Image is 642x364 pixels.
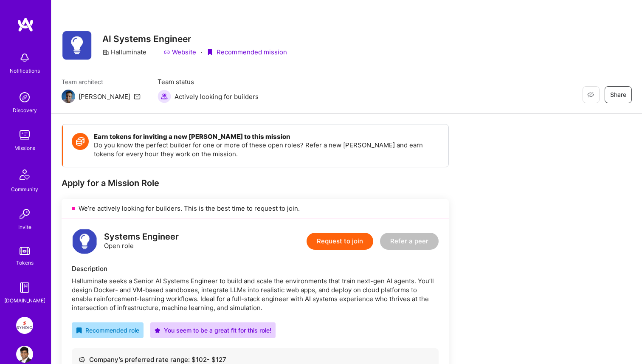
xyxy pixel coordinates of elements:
[158,77,259,86] span: Team status
[14,317,35,334] a: Syndio: Transformation Engine Modernization
[16,127,33,144] img: teamwork
[16,49,33,66] img: bell
[155,327,160,333] i: icon PurpleStar
[79,356,85,363] i: icon Cash
[605,86,632,103] button: Share
[72,264,439,273] div: Description
[79,92,130,101] div: [PERSON_NAME]
[14,144,35,152] div: Missions
[20,247,30,255] img: tokens
[76,327,82,333] i: icon RecommendedBadge
[62,90,75,103] img: Team Architect
[72,277,439,312] div: Halluminate seeks a Senior AI Systems Engineer to build and scale the environments that train nex...
[14,346,35,363] a: User Avatar
[200,48,202,56] div: ·
[16,89,33,106] img: discovery
[11,185,38,194] div: Community
[104,232,179,250] div: Open role
[72,229,97,254] img: logo
[102,48,146,56] div: Halluminate
[94,141,440,158] p: Do you know the perfect builder for one or more of these open roles? Refer a new [PERSON_NAME] an...
[94,133,440,141] h4: Earn tokens for inviting a new [PERSON_NAME] to this mission
[307,233,373,250] button: Request to join
[4,296,45,305] div: [DOMAIN_NAME]
[158,90,171,103] img: Actively looking for builders
[206,49,213,56] i: icon PurpleRibbon
[18,223,31,231] div: Invite
[102,49,109,56] i: icon CompanyGray
[104,232,179,241] div: Systems Engineer
[16,279,33,296] img: guide book
[62,178,449,189] div: Apply for a Mission Role
[206,48,287,56] div: Recommended mission
[380,233,439,250] button: Refer a peer
[16,258,34,267] div: Tokens
[17,17,34,32] img: logo
[62,77,141,86] span: Team architect
[16,346,33,363] img: User Avatar
[175,92,259,101] span: Actively looking for builders
[610,90,626,99] span: Share
[134,93,141,100] i: icon Mail
[10,66,40,75] div: Notifications
[163,48,196,56] a: Website
[587,91,594,98] i: icon EyeClosed
[155,326,271,335] div: You seem to be a great fit for this role!
[102,34,287,44] h3: AI Systems Engineer
[62,30,92,60] img: Company Logo
[13,106,37,115] div: Discovery
[16,206,33,223] img: Invite
[62,199,449,218] div: We’re actively looking for builders. This is the best time to request to join.
[76,326,139,335] div: Recommended role
[14,164,35,185] img: Community
[16,317,33,334] img: Syndio: Transformation Engine Modernization
[72,133,89,150] img: Token icon
[79,355,432,364] div: Company’s preferred rate range: $ 102 - $ 127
